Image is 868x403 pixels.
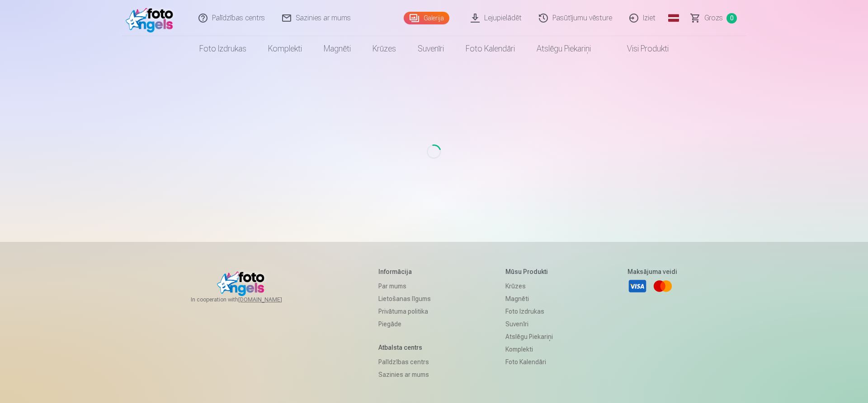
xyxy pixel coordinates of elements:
[704,13,723,23] span: Grozs
[627,267,677,276] h5: Maksājuma veidi
[505,343,553,356] a: Komplekti
[378,305,431,318] a: Privātuma politika
[257,36,313,61] a: Komplekti
[404,12,449,24] a: Galerija
[313,36,362,61] a: Magnēti
[238,296,304,303] a: [DOMAIN_NAME]
[505,318,553,330] a: Suvenīri
[726,13,737,23] span: 0
[378,343,431,352] h5: Atbalsta centrs
[505,305,553,318] a: Foto izdrukas
[653,276,673,296] a: Mastercard
[191,296,304,303] span: In cooperation with
[505,292,553,305] a: Magnēti
[505,280,553,292] a: Krūzes
[378,356,431,368] a: Palīdzības centrs
[407,36,455,61] a: Suvenīri
[189,36,257,61] a: Foto izdrukas
[126,4,178,32] img: /fa1
[505,330,553,343] a: Atslēgu piekariņi
[602,36,679,61] a: Visi produkti
[526,36,602,61] a: Atslēgu piekariņi
[505,356,553,368] a: Foto kalendāri
[362,36,407,61] a: Krūzes
[378,368,431,381] a: Sazinies ar mums
[378,267,431,276] h5: Informācija
[378,318,431,330] a: Piegāde
[455,36,526,61] a: Foto kalendāri
[627,276,647,296] a: Visa
[378,292,431,305] a: Lietošanas līgums
[505,267,553,276] h5: Mūsu produkti
[378,280,431,292] a: Par mums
